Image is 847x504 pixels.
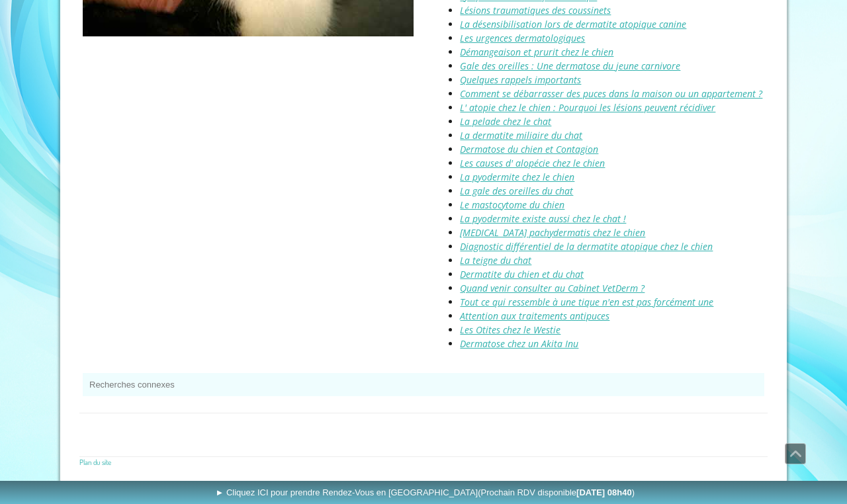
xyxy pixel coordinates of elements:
[215,487,635,497] span: ► Cliquez ICI pour prendre Rendez-Vous en [GEOGRAPHIC_DATA]
[460,32,585,44] a: Les urgences dermatologiques
[460,212,626,225] a: La pyodermite existe aussi chez le chat !
[460,268,584,280] a: Dermatite du chien et du chat
[460,60,680,72] a: Gale des oreilles : Une dermatose du jeune carnivore
[460,254,531,267] a: La teigne du chat
[460,323,560,336] a: Les Otites chez le Westie
[460,226,645,239] a: [MEDICAL_DATA] pachydermatis chez le chien
[460,282,645,294] a: Quand venir consulter au Cabinet VetDerm ?
[460,73,581,86] a: Quelques rappels importants
[460,87,762,100] a: Comment se débarrasser des puces dans la maison ou un appartement ?
[460,296,713,308] a: Tout ce qui ressemble à une tique n'en est pas forcément une
[79,457,111,467] a: Plan du site
[460,310,609,322] a: Attention aux traitements antipuces
[460,198,564,211] a: Le mastocytome du chien
[83,373,764,396] button: Recherches connexes
[460,101,715,114] a: L' atopie chez le chien : Pourquoi les lésions peuvent récidiver
[478,487,635,497] span: (Prochain RDV disponible )
[460,46,613,58] a: Démangeaison et prurit chez le chien
[460,240,713,253] a: Diagnostic différentiel de la dermatite atopique chez le chien
[460,129,582,142] a: La dermatite miliaire du chat
[460,115,551,128] a: La pelade chez le chat
[460,4,611,17] a: Lésions traumatiques des coussinets
[785,443,806,464] a: Défiler vers le haut
[460,171,574,183] a: La pyodermite chez le chien
[460,185,573,197] a: La gale des oreilles du chat
[460,337,578,350] a: Dermatose chez un Akita Inu
[460,143,598,155] a: Dermatose du chien et Contagion
[460,18,686,30] a: La désensibilisation lors de dermatite atopique canine
[576,487,632,497] b: [DATE] 08h40
[460,157,605,169] a: Les causes d' alopécie chez le chien
[785,444,805,464] span: Défiler vers le haut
